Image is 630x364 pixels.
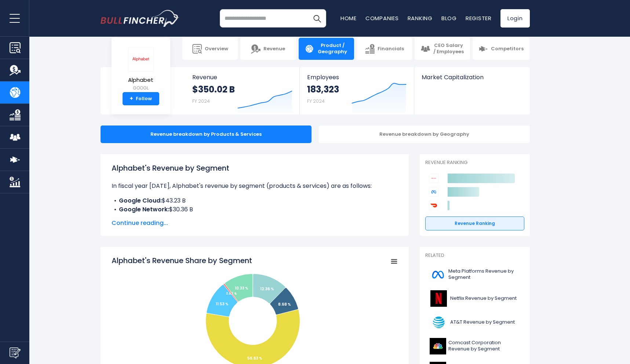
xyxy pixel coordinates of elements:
[123,92,159,105] a: +Follow
[441,14,457,22] a: Blog
[128,77,154,83] span: Alphabet
[430,338,446,354] img: CMCSA logo
[341,14,357,22] a: Home
[429,201,438,210] img: DoorDash competitors logo
[307,98,325,104] small: FY 2024
[473,38,529,60] a: Competitors
[101,10,179,27] a: Go to homepage
[425,288,524,309] a: Netflix Revenue by Segment
[425,312,524,332] a: AT&T Revenue by Segment
[226,292,237,296] tspan: 0.47 %
[119,205,169,214] b: Google Network:
[216,301,229,307] tspan: 11.53 %
[430,290,448,307] img: NFLX logo
[422,74,521,81] span: Market Capitalization
[430,314,448,331] img: T logo
[425,216,524,230] a: Revenue Ranking
[425,265,524,285] a: Meta Platforms Revenue by Segment
[192,84,235,95] strong: $350.02 B
[128,85,154,91] small: GOOGL
[429,174,438,183] img: Alphabet competitors logo
[425,336,524,356] a: Comcast Corporation Revenue by Segment
[430,266,446,283] img: META logo
[425,160,524,166] p: Revenue Ranking
[205,46,228,52] span: Overview
[319,125,530,143] div: Revenue breakdown by Geography
[263,46,285,52] span: Revenue
[112,219,398,227] span: Continue reading...
[278,302,291,307] tspan: 8.68 %
[182,38,238,60] a: Overview
[415,38,470,60] a: CEO Salary / Employees
[466,14,492,22] a: Register
[450,295,517,302] span: Netflix Revenue by Segment
[317,43,348,55] span: Product / Geography
[448,268,520,281] span: Meta Platforms Revenue by Segment
[414,67,529,93] a: Market Capitalization
[448,340,520,352] span: Comcast Corporation Revenue by Segment
[429,187,438,197] img: Meta Platforms competitors logo
[112,163,398,174] h1: Alphabet's Revenue by Segment
[112,255,252,266] tspan: Alphabet's Revenue Share by Segment
[308,9,326,28] button: Search
[260,286,274,292] tspan: 12.36 %
[299,38,354,60] a: Product / Geography
[192,74,292,81] span: Revenue
[112,205,398,214] li: $30.36 B
[112,182,398,190] p: In fiscal year [DATE], Alphabet's revenue by segment (products & services) are as follows:
[450,319,515,325] span: AT&T Revenue by Segment
[307,84,339,95] strong: 183,323
[365,14,399,22] a: Companies
[408,14,433,22] a: Ranking
[119,196,162,205] b: Google Cloud:
[357,38,412,60] a: Financials
[101,125,312,143] div: Revenue breakdown by Products & Services
[130,95,133,102] strong: +
[235,285,248,291] tspan: 10.33 %
[307,74,407,81] span: Employees
[192,98,210,104] small: FY 2024
[240,38,296,60] a: Revenue
[112,196,398,205] li: $43.23 B
[247,356,262,361] tspan: 56.63 %
[300,67,414,114] a: Employees 183,323 FY 2024
[101,10,179,27] img: bullfincher logo
[128,47,154,92] a: Alphabet GOOGL
[500,9,530,28] a: Login
[378,46,404,52] span: Financials
[425,252,524,259] p: Related
[433,43,464,55] span: CEO Salary / Employees
[491,46,524,52] span: Competitors
[185,67,300,114] a: Revenue $350.02 B FY 2024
